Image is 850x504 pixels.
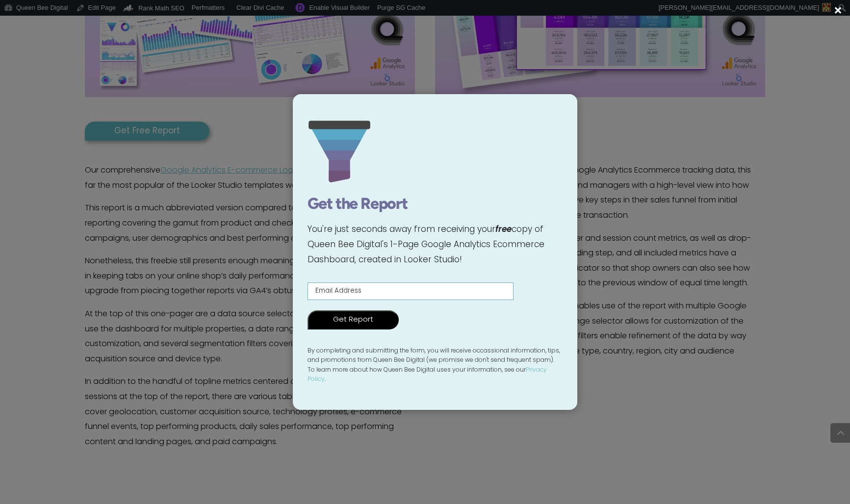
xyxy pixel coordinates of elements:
[308,310,399,329] input: Get Report
[830,5,845,20] button: ×
[308,196,563,219] h1: Get the Report
[308,367,547,382] a: Privacy Policy
[833,5,843,20] span: ×
[308,282,563,337] form: Contact form
[308,282,514,300] input: Email Address
[308,222,563,268] p: You're just seconds away from receiving your copy of Queen Bee Digital's 1-Page Google Analytics ...
[308,347,563,384] p: By completing and submitting the form, you will receive occassional information, tips, and promot...
[308,120,371,183] img: 045-funnel
[495,223,512,235] span: free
